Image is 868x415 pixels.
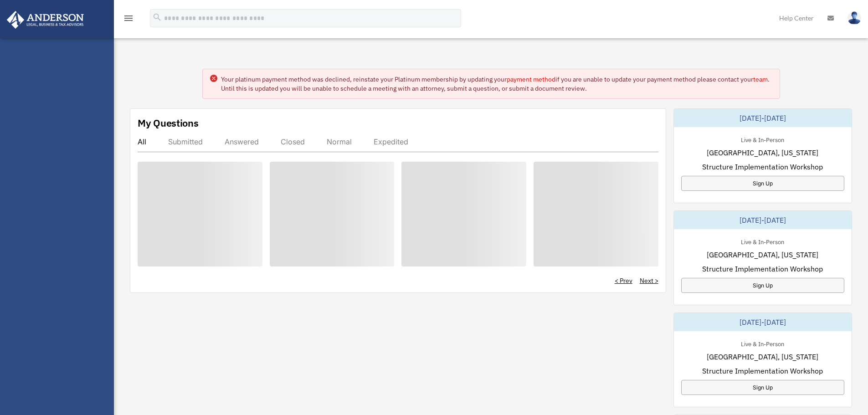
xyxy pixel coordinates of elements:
[681,176,844,191] a: Sign Up
[707,351,818,362] span: [GEOGRAPHIC_DATA], [US_STATE]
[734,134,791,144] div: Live & In-Person
[327,137,352,146] div: Normal
[734,236,791,246] div: Live & In-Person
[681,278,844,293] a: Sign Up
[681,380,844,395] a: Sign Up
[847,11,861,25] img: User Pic
[123,16,134,24] a: menu
[674,211,852,229] div: [DATE]-[DATE]
[4,11,87,29] img: Anderson Advisors Platinum Portal
[702,161,823,172] span: Structure Implementation Workshop
[123,13,134,24] i: menu
[138,116,199,130] div: My Questions
[152,12,162,22] i: search
[707,249,818,260] span: [GEOGRAPHIC_DATA], [US_STATE]
[702,365,823,376] span: Structure Implementation Workshop
[702,263,823,274] span: Structure Implementation Workshop
[374,137,408,146] div: Expedited
[221,75,772,93] div: Your platinum payment method was declined, reinstate your Platinum membership by updating your if...
[168,137,203,146] div: Submitted
[674,109,852,127] div: [DATE]-[DATE]
[753,75,768,83] a: team
[225,137,259,146] div: Answered
[674,313,852,331] div: [DATE]-[DATE]
[281,137,305,146] div: Closed
[707,147,818,158] span: [GEOGRAPHIC_DATA], [US_STATE]
[507,75,555,83] a: payment method
[640,276,658,285] a: Next >
[138,137,146,146] div: All
[615,276,632,285] a: < Prev
[734,338,791,348] div: Live & In-Person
